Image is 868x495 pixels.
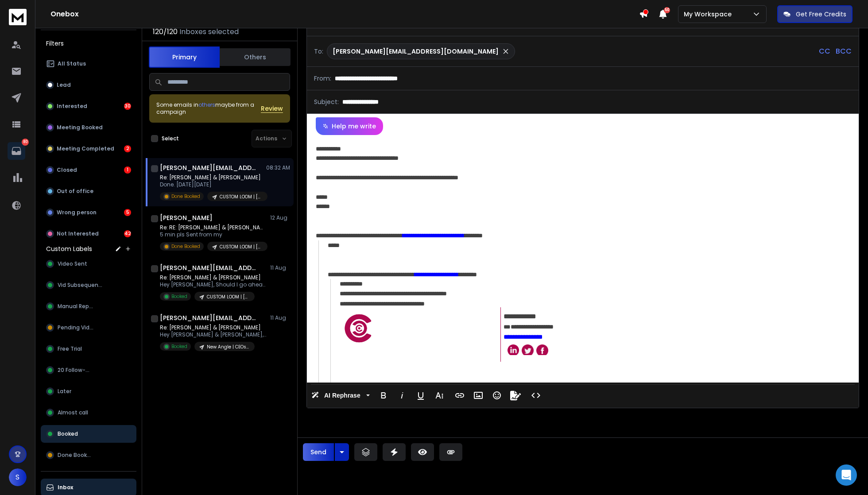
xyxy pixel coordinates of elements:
p: All Status [58,60,86,67]
span: 120 / 120 [153,27,178,37]
p: Re: [PERSON_NAME] & [PERSON_NAME] [160,274,266,281]
div: 1 [124,166,131,174]
div: 2 [124,145,131,152]
p: CC [819,46,830,57]
span: Booked [58,430,78,437]
button: Wrong person5 [41,204,136,221]
p: 5 min pls Sent from my [160,231,266,238]
span: Video Sent [58,260,87,267]
p: Subject: [314,97,339,106]
button: Code View [527,387,544,404]
span: Vid Subsequence [58,282,104,289]
p: Re: [PERSON_NAME] & [PERSON_NAME] [160,324,266,331]
p: 11 Aug [270,264,290,271]
p: Interested [57,103,87,110]
span: Free Trial [58,345,82,352]
div: 5 [124,209,131,216]
p: Not Interested [57,230,99,237]
span: Review [261,104,283,113]
p: 08:32 AM [266,164,290,171]
p: Closed [57,166,77,174]
button: All Status [41,55,136,73]
button: Meeting Booked [41,119,136,136]
button: Emoticons [488,387,505,404]
img: 7fAQf7ooW49qvGRqBv9Ro__B_dAJv-EP9HgkG_kpeByBeKfaTP6ZZ2XOYqCVrExpUqkwEiJ0BDua-ZN7HyHyU6SJ5292QfkYJ... [536,344,549,356]
p: Re: [PERSON_NAME] & [PERSON_NAME] [160,174,266,181]
button: Free Trial [41,340,136,358]
p: Hey [PERSON_NAME], Should I go ahead [160,281,266,288]
h1: [PERSON_NAME] [160,213,213,222]
span: AI Rephrase [322,392,362,399]
button: Out of office [41,182,136,200]
button: Get Free Credits [777,5,852,23]
p: [PERSON_NAME][EMAIL_ADDRESS][DOMAIN_NAME] [333,47,499,56]
button: Help me write [316,117,383,135]
h1: Onebox [50,9,639,19]
p: Lead [57,81,71,89]
button: Lead [41,76,136,94]
button: Done Booked [41,446,136,464]
p: To: [314,47,323,56]
div: 42 [124,230,131,237]
button: S [9,468,27,486]
h1: [PERSON_NAME][EMAIL_ADDRESS][PERSON_NAME][DOMAIN_NAME] [160,263,257,272]
span: Pending Video [58,324,96,331]
p: Inbox [58,484,73,491]
p: Done Booked [171,193,200,200]
div: Open Intercom Messenger [836,464,857,486]
button: Insert Link (⌘K) [451,387,468,404]
button: Underline (⌘U) [412,387,429,404]
button: Italic (⌘I) [394,387,411,404]
p: CUSTOM LOOM | [PERSON_NAME] | WHOLE WORLD [220,193,262,200]
p: Get Free Credits [796,10,846,19]
p: Re: RE: [PERSON_NAME] & [PERSON_NAME] [160,224,266,231]
button: More Text [431,387,448,404]
button: Booked [41,425,136,443]
p: CUSTOM LOOM | [PERSON_NAME] | WHOLE WORLD [207,294,249,300]
button: Pending Video [41,319,136,336]
span: Later [58,388,71,395]
img: MZuWkO4orsENBAIa4o-F-uTWdz5QuUJpgZrc0Uaot1m8dreF3UpwO2UnDAi-ZrNtcUpmet14k7zfqi4nIDdJrJpxMBlRPsXCJ... [343,313,375,344]
span: 50 [664,7,670,13]
h3: Filters [41,37,136,50]
h1: [PERSON_NAME][EMAIL_ADDRESS][DOMAIN_NAME] [160,163,257,172]
h1: [PERSON_NAME][EMAIL_ADDRESS][DOMAIN_NAME] [160,313,257,322]
span: Almost call [58,409,88,416]
button: Others [220,47,291,67]
img: logo [9,9,27,25]
p: Done Booked [171,243,200,250]
p: 12 Aug [270,214,290,221]
button: Vid Subsequence [41,276,136,294]
p: Done. [DATE][DATE] [160,181,266,188]
div: 30 [124,103,131,110]
p: CUSTOM LOOM | [PERSON_NAME] | WHOLE WORLD [220,244,262,250]
label: Select [162,135,179,142]
div: Some emails in maybe from a campaign [156,101,261,116]
p: 80 [22,139,29,146]
button: Meeting Completed2 [41,140,136,158]
button: Later [41,383,136,400]
button: Closed1 [41,161,136,179]
button: Not Interested42 [41,225,136,243]
button: Signature [507,387,524,404]
p: From: [314,74,331,83]
img: AcJoDZC3I2aW9lxFIc8lnNR3q09GnFUQF666_66T6g8_F2_irbg7m1HLtqPdGKbQnjPwW2oosNyVtSg29MOdWN5wmzQ88L-bQ... [521,344,534,356]
p: Hey [PERSON_NAME] & [PERSON_NAME], Just wanted [160,331,266,338]
h3: Custom Labels [46,244,92,253]
button: Almost call [41,404,136,422]
p: 11 Aug [270,314,290,321]
button: Manual Reply [41,298,136,315]
span: Manual Reply [58,303,93,310]
span: others [198,101,215,108]
p: New Angle | CEOs & Founders | [GEOGRAPHIC_DATA] [207,344,249,350]
h3: Inboxes selected [179,27,239,37]
button: Interested30 [41,97,136,115]
p: Booked [171,343,187,350]
button: Bold (⌘B) [375,387,392,404]
button: 20 Follow-up [41,361,136,379]
img: QyLtLDyeD3L1s1Try98okdJrR5Xc-HDNSi2pP4uBjb6nD9KrhaTGCssu89VdRzHOJABE6a3iag5jwby-hOhdiE8pg8Y0zuVsq... [507,344,519,356]
button: AI Rephrase [310,387,372,404]
span: 20 Follow-up [58,367,93,374]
